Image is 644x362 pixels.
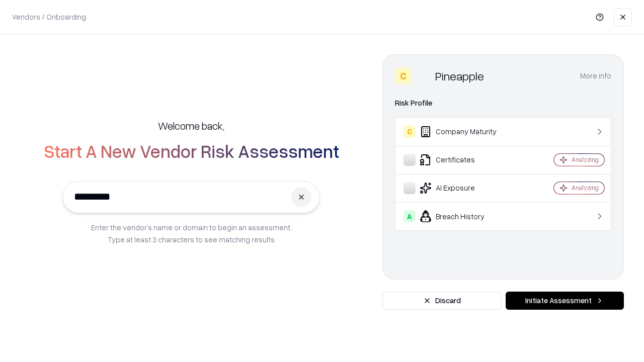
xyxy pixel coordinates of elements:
[395,68,411,84] div: C
[572,155,599,164] div: Analyzing
[506,292,624,310] button: Initiate Assessment
[12,12,86,22] p: Vendors / Onboarding
[158,119,224,133] h5: Welcome back,
[404,126,524,138] div: Company Maturity
[404,126,416,138] div: C
[580,67,611,85] button: More info
[435,68,484,84] div: Pineapple
[404,210,524,222] div: Breach History
[382,292,502,310] button: Discard
[44,141,339,161] h2: Start A New Vendor Risk Assessment
[404,210,416,222] div: A
[91,221,292,245] p: Enter the vendor’s name or domain to begin an assessment. Type at least 3 characters to see match...
[572,184,599,192] div: Analyzing
[404,154,524,166] div: Certificates
[395,97,611,109] div: Risk Profile
[415,68,431,84] img: Pineapple
[404,182,524,194] div: AI Exposure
